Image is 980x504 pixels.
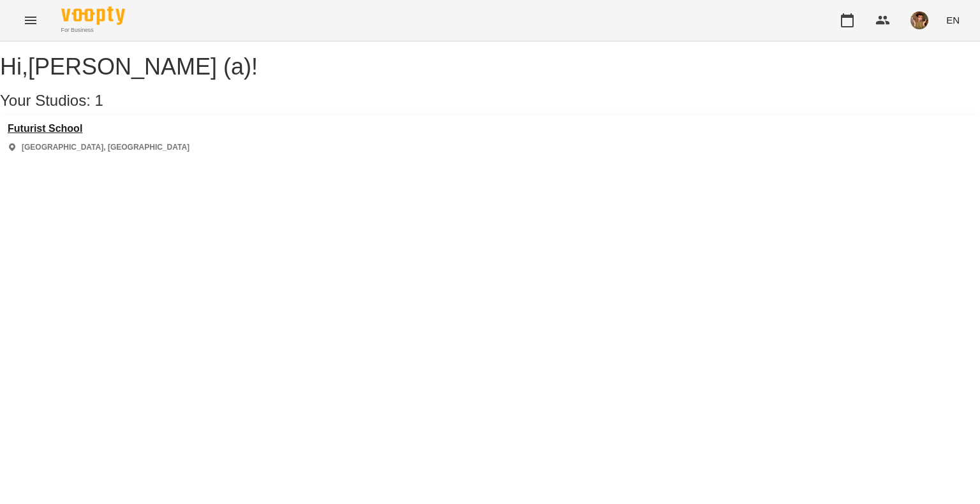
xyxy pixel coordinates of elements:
[946,13,960,27] span: EN
[95,92,103,109] span: 1
[8,123,189,134] a: Futurist School
[910,11,928,29] img: 166010c4e833d35833869840c76da126.jpeg
[61,26,125,34] span: For Business
[15,5,46,36] button: Menu
[941,8,965,32] button: EN
[22,142,189,153] p: [GEOGRAPHIC_DATA], [GEOGRAPHIC_DATA]
[61,6,125,25] img: Voopty Logo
